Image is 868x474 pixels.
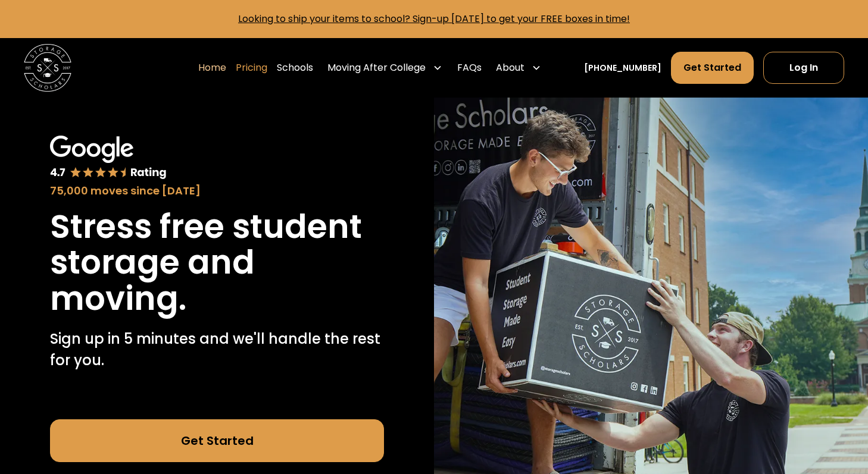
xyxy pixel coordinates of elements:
[671,52,754,84] a: Get Started
[50,328,384,371] p: Sign up in 5 minutes and we'll handle the rest for you.
[50,136,167,180] img: Google 4.7 star rating
[24,44,71,92] a: home
[236,51,267,84] a: Pricing
[491,51,546,84] div: About
[198,51,226,84] a: Home
[584,62,661,74] a: [PHONE_NUMBER]
[277,51,313,84] a: Schools
[763,52,844,84] a: Log In
[50,183,384,199] div: 75,000 moves since [DATE]
[457,51,482,84] a: FAQs
[323,51,447,84] div: Moving After College
[327,61,426,75] div: Moving After College
[50,419,384,462] a: Get Started
[24,44,71,92] img: Storage Scholars main logo
[496,61,524,75] div: About
[238,12,630,26] a: Looking to ship your items to school? Sign-up [DATE] to get your FREE boxes in time!
[50,209,384,317] h1: Stress free student storage and moving.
